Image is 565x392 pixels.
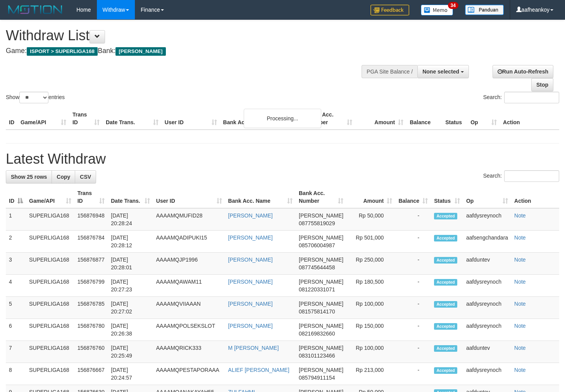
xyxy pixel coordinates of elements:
[434,279,457,286] span: Accepted
[6,253,26,275] td: 3
[395,186,431,208] th: Balance: activate to sort column ascending
[153,341,225,363] td: AAAAMQRICK333
[504,170,559,182] input: Search:
[75,170,96,183] a: CSV
[26,319,74,341] td: SUPERLIGA168
[26,363,74,385] td: SUPERLIGA168
[153,208,225,231] td: AAAAMQMUFID28
[153,319,225,341] td: AAAAMQPOLSEKSLOT
[434,367,457,374] span: Accepted
[434,235,457,241] span: Accepted
[220,108,305,130] th: Bank Acc. Name
[434,323,457,330] span: Accepted
[74,253,108,275] td: 156876877
[6,231,26,253] td: 2
[52,170,75,183] a: Copy
[228,279,273,285] a: [PERSON_NAME]
[108,253,153,275] td: [DATE] 20:28:01
[74,231,108,253] td: 156876784
[407,108,442,130] th: Balance
[346,363,395,385] td: Rp 213,000
[531,78,553,91] a: Stop
[514,235,526,241] a: Note
[296,186,346,208] th: Bank Acc. Number: activate to sort column ascending
[395,341,431,363] td: -
[395,208,431,231] td: -
[6,28,369,43] h1: Withdraw List
[463,231,511,253] td: aafsengchandara
[228,323,273,329] a: [PERSON_NAME]
[346,297,395,319] td: Rp 100,000
[6,297,26,319] td: 5
[346,231,395,253] td: Rp 501,000
[26,253,74,275] td: SUPERLIGA168
[463,208,511,231] td: aafdysreynoch
[511,186,559,208] th: Action
[26,341,74,363] td: SUPERLIGA168
[108,341,153,363] td: [DATE] 20:25:49
[299,330,335,337] span: Copy 082169832660 to clipboard
[74,341,108,363] td: 156876760
[463,297,511,319] td: aafdysreynoch
[19,92,48,103] select: Showentries
[448,2,458,9] span: 34
[26,208,74,231] td: SUPERLIGA168
[153,275,225,297] td: AAAAMQAWAM11
[299,286,335,293] span: Copy 081220331071 to clipboard
[228,367,289,373] a: ALIEF [PERSON_NAME]
[299,323,343,329] span: [PERSON_NAME]
[26,231,74,253] td: SUPERLIGA168
[153,297,225,319] td: AAAAMQVIIAAAN
[299,367,343,373] span: [PERSON_NAME]
[228,257,273,263] a: [PERSON_NAME]
[108,208,153,231] td: [DATE] 20:28:24
[27,47,98,56] span: ISPORT > SUPERLIGA168
[6,108,17,130] th: ID
[304,108,355,130] th: Bank Acc. Number
[395,275,431,297] td: -
[228,301,273,307] a: [PERSON_NAME]
[6,4,65,15] img: MOTION_logo.png
[6,151,559,167] h1: Latest Withdraw
[463,186,511,208] th: Op: activate to sort column ascending
[346,208,395,231] td: Rp 50,000
[57,174,70,180] span: Copy
[463,363,511,385] td: aafdysreynoch
[463,253,511,275] td: aafduntev
[434,213,457,219] span: Accepted
[442,108,467,130] th: Status
[228,235,273,241] a: [PERSON_NAME]
[74,186,108,208] th: Trans ID: activate to sort column ascending
[6,47,369,55] h4: Game: Bank:
[74,208,108,231] td: 156876948
[153,253,225,275] td: AAAAMQJP1996
[395,363,431,385] td: -
[514,212,526,219] a: Note
[434,301,457,308] span: Accepted
[153,186,225,208] th: User ID: activate to sort column ascending
[299,353,335,359] span: Copy 083101123466 to clipboard
[299,279,343,285] span: [PERSON_NAME]
[108,275,153,297] td: [DATE] 20:27:23
[395,319,431,341] td: -
[80,174,91,180] span: CSV
[74,275,108,297] td: 156876799
[355,108,407,130] th: Amount
[26,186,74,208] th: Game/API: activate to sort column ascending
[74,363,108,385] td: 156876667
[299,301,343,307] span: [PERSON_NAME]
[299,235,343,241] span: [PERSON_NAME]
[346,275,395,297] td: Rp 180,500
[514,301,526,307] a: Note
[483,170,559,182] label: Search:
[228,212,273,219] a: [PERSON_NAME]
[362,65,417,78] div: PGA Site Balance /
[108,297,153,319] td: [DATE] 20:27:02
[417,65,469,78] button: None selected
[422,68,459,75] span: None selected
[299,345,343,351] span: [PERSON_NAME]
[108,363,153,385] td: [DATE] 20:24:57
[467,108,500,130] th: Op
[6,208,26,231] td: 1
[514,345,526,351] a: Note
